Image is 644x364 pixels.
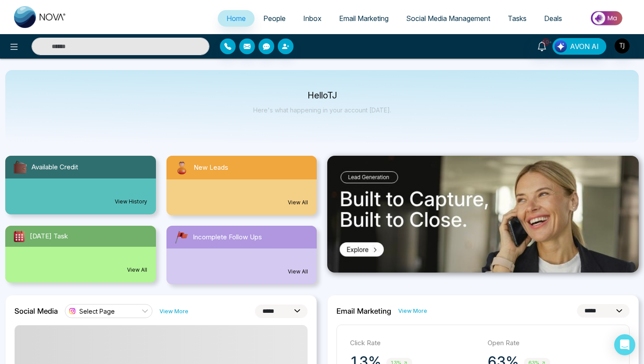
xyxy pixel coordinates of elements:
img: User Avatar [615,38,630,53]
button: AVON AI [552,38,606,55]
img: todayTask.svg [12,229,26,243]
span: Incomplete Follow Ups [193,232,262,242]
img: Lead Flow [555,40,567,52]
span: Inbox [303,14,322,23]
a: Inbox [294,10,330,27]
span: Select Page [79,307,115,315]
span: Home [226,14,246,23]
span: Email Marketing [339,14,389,23]
h2: Email Marketing [336,307,391,315]
a: 10+ [531,38,552,53]
div: Open Intercom Messenger [614,334,635,355]
span: 10+ [542,38,550,46]
a: Incomplete Follow UpsView All [161,226,322,284]
a: View More [159,307,188,315]
p: Click Rate [350,338,479,348]
span: AVON AI [570,41,599,52]
img: newLeads.svg [173,159,190,176]
a: View More [398,307,427,315]
span: [DATE] Task [30,231,68,241]
img: instagram [68,307,77,315]
img: Nova CRM Logo [14,6,67,28]
img: . [327,156,639,273]
p: Open Rate [488,338,616,348]
span: People [263,14,286,23]
span: Deals [544,14,562,23]
a: View All [288,268,308,276]
a: View History [115,198,147,206]
span: Tasks [508,14,527,23]
a: Tasks [499,10,535,27]
img: Market-place.gif [575,8,639,28]
a: View All [288,199,308,206]
span: New Leads [194,163,228,173]
a: Email Marketing [330,10,397,27]
img: followUps.svg [173,229,189,245]
a: Home [218,10,255,27]
a: Deals [535,10,571,27]
a: People [255,10,294,27]
a: New LeadsView All [161,156,322,215]
a: View All [127,266,147,274]
p: Hello TJ [253,92,391,99]
h2: Social Media [14,307,58,315]
img: availableCredit.svg [12,159,28,175]
span: Available Credit [32,162,78,172]
p: Here's what happening in your account [DATE]. [253,106,391,114]
span: Social Media Management [406,14,490,23]
a: Social Media Management [397,10,499,27]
